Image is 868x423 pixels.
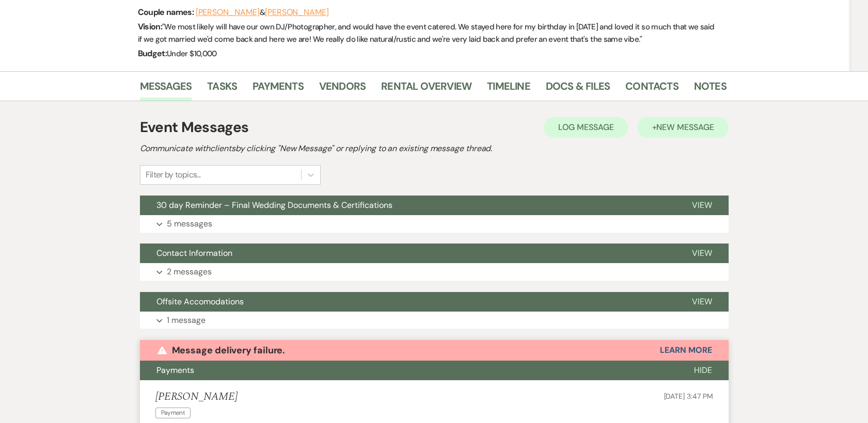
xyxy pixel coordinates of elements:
a: Payments [252,78,304,101]
button: Log Message [544,117,628,138]
button: 2 messages [140,263,729,281]
span: Offsite Accomodations [156,296,244,307]
span: Under $10,000 [167,48,217,59]
span: View [692,296,712,307]
p: Message delivery failure. [172,343,286,358]
span: Payment [155,408,191,418]
span: New Message [656,122,714,133]
div: Filter by topics... [146,169,201,181]
a: Timeline [487,78,530,101]
a: Contacts [625,78,678,101]
span: View [692,200,712,210]
button: Payments [140,361,677,380]
button: 30 day Reminder – Final Wedding Documents & Certifications [140,196,675,215]
span: " We most likely will have our own DJ/Photographer, and would have the event catered. We stayed h... [138,22,715,44]
a: Notes [694,78,727,101]
span: Vision: [138,21,163,32]
p: 5 messages [167,217,212,231]
h5: [PERSON_NAME] [155,391,238,403]
button: 1 message [140,312,729,329]
p: 1 message [167,314,206,327]
a: Vendors [319,78,366,101]
button: View [675,292,729,312]
button: Learn More [660,346,712,354]
span: [DATE] 3:47 PM [664,392,713,401]
a: Tasks [207,78,237,101]
span: & [196,7,329,18]
span: View [692,248,712,258]
span: Couple names: [138,7,196,18]
span: 30 day Reminder – Final Wedding Documents & Certifications [156,200,392,210]
span: Contact Information [156,248,232,258]
a: Docs & Files [546,78,610,101]
span: Budget: [138,48,167,59]
button: 5 messages [140,215,729,233]
button: Offsite Accomodations [140,292,675,312]
button: [PERSON_NAME] [265,8,329,17]
button: View [675,243,729,263]
a: Rental Overview [381,78,471,101]
span: Log Message [558,122,613,133]
span: Payments [156,365,194,376]
button: +New Message [637,117,728,138]
button: View [675,196,729,215]
p: 2 messages [167,265,212,279]
button: Contact Information [140,243,675,263]
h2: Communicate with clients by clicking "New Message" or replying to an existing message thread. [140,142,729,155]
h1: Event Messages [140,117,249,138]
a: Messages [140,78,192,101]
button: [PERSON_NAME] [196,8,260,17]
span: Hide [694,365,712,376]
button: Hide [677,361,729,380]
